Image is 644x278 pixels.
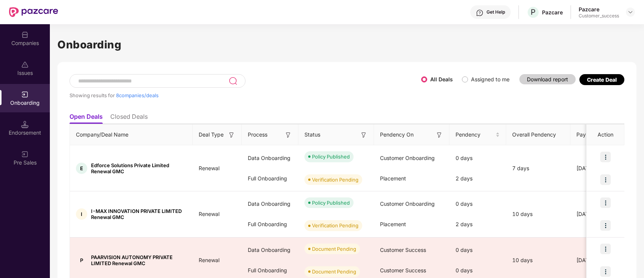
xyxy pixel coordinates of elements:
div: Pazcare [542,9,563,16]
span: PAARVISION AUTONOMY PRIVATE LIMITED Renewal GMC [91,254,187,266]
span: Placement [380,175,406,182]
div: 2 days [449,214,506,235]
div: 10 days [506,210,570,218]
img: svg+xml;base64,PHN2ZyBpZD0iSXNzdWVzX2Rpc2FibGVkIiB4bWxucz0iaHR0cDovL3d3dy53My5vcmcvMjAwMC9zdmciIH... [21,61,29,68]
span: Renewal [193,165,225,171]
button: Download report [519,74,576,84]
img: svg+xml;base64,PHN2ZyB3aWR0aD0iMjAiIGhlaWdodD0iMjAiIHZpZXdCb3g9IjAgMCAyMCAyMCIgZmlsbD0ibm9uZSIgeG... [21,151,29,158]
span: Renewal [193,257,225,263]
span: Edforce Solutions Private Limited Renewal GMC [91,162,187,174]
div: 0 days [449,194,506,214]
span: Payment Done [576,130,615,139]
img: icon [600,152,611,162]
img: svg+xml;base64,PHN2ZyB3aWR0aD0iMjQiIGhlaWdodD0iMjUiIHZpZXdCb3g9IjAgMCAyNCAyNSIgZmlsbD0ibm9uZSIgeG... [229,76,237,85]
span: Process [248,130,267,139]
th: Company/Deal Name [70,124,193,145]
div: Policy Published [312,199,350,207]
div: Document Pending [312,245,356,253]
img: icon [600,174,611,185]
div: I [76,208,87,220]
li: Closed Deals [110,113,148,124]
img: svg+xml;base64,PHN2ZyB3aWR0aD0iMTYiIGhlaWdodD0iMTYiIHZpZXdCb3g9IjAgMCAxNiAxNiIgZmlsbD0ibm9uZSIgeG... [284,131,292,139]
span: Renewal [193,211,225,217]
img: svg+xml;base64,PHN2ZyB3aWR0aD0iMjAiIGhlaWdodD0iMjAiIHZpZXdCb3g9IjAgMCAyMCAyMCIgZmlsbD0ibm9uZSIgeG... [21,91,29,98]
div: Get Help [486,9,505,15]
div: Data Onboarding [242,240,298,260]
div: [DATE] [570,256,627,264]
li: Open Deals [69,113,103,124]
img: svg+xml;base64,PHN2ZyBpZD0iQ29tcGFuaWVzIiB4bWxucz0iaHR0cDovL3d3dy53My5vcmcvMjAwMC9zdmciIHdpZHRoPS... [21,31,29,39]
div: E [76,163,87,174]
div: 0 days [449,148,506,168]
div: Customer_success [579,13,619,19]
div: [DATE] [570,210,627,218]
span: I-MAX INNOVATION PRIVATE LIMITED Renewal GMC [91,208,187,220]
img: icon [600,197,611,208]
div: Create Deal [587,76,617,83]
div: Policy Published [312,153,350,160]
img: svg+xml;base64,PHN2ZyB3aWR0aD0iMTYiIGhlaWdodD0iMTYiIHZpZXdCb3g9IjAgMCAxNiAxNiIgZmlsbD0ibm9uZSIgeG... [436,131,443,139]
div: 0 days [449,240,506,260]
span: Status [304,130,320,139]
div: Full Onboarding [242,214,298,235]
th: Pendency [449,124,506,145]
img: icon [600,266,611,277]
span: Customer Onboarding [380,155,435,161]
label: Assigned to me [471,76,510,82]
span: Customer Success [380,247,426,253]
div: Data Onboarding [242,194,298,214]
img: svg+xml;base64,PHN2ZyBpZD0iRHJvcGRvd24tMzJ4MzIiIHhtbG5zPSJodHRwOi8vd3d3LnczLm9yZy8yMDAwL3N2ZyIgd2... [627,9,633,15]
img: icon [600,220,611,231]
img: svg+xml;base64,PHN2ZyB3aWR0aD0iMTQuNSIgaGVpZ2h0PSIxNC41IiB2aWV3Qm94PSIwIDAgMTYgMTYiIGZpbGw9Im5vbm... [21,121,29,128]
div: Verification Pending [312,176,358,183]
img: New Pazcare Logo [9,7,58,17]
span: Deal Type [199,130,224,139]
span: Placement [380,221,406,227]
th: Action [587,124,624,145]
span: 8 companies/deals [116,92,159,98]
span: Customer Success [380,267,426,273]
img: svg+xml;base64,PHN2ZyB3aWR0aD0iMTYiIGhlaWdodD0iMTYiIHZpZXdCb3g9IjAgMCAxNiAxNiIgZmlsbD0ibm9uZSIgeG... [228,131,235,139]
div: [DATE] [570,164,627,172]
div: Data Onboarding [242,148,298,168]
th: Payment Done [570,124,627,145]
div: Pazcare [579,6,619,13]
img: svg+xml;base64,PHN2ZyBpZD0iSGVscC0zMngzMiIgeG1sbnM9Imh0dHA6Ly93d3cudzMub3JnLzIwMDAvc3ZnIiB3aWR0aD... [476,9,483,17]
div: 10 days [506,256,570,264]
span: Pendency [456,130,494,139]
div: Verification Pending [312,222,358,229]
th: Overall Pendency [506,124,570,145]
div: P [76,255,87,266]
div: Showing results for [69,92,421,98]
div: Document Pending [312,268,356,275]
h1: Onboarding [57,36,636,53]
span: Customer Onboarding [380,200,435,207]
label: All Deals [430,76,453,82]
div: Full Onboarding [242,168,298,189]
div: 7 days [506,164,570,172]
span: Pendency On [380,130,414,139]
img: svg+xml;base64,PHN2ZyB3aWR0aD0iMTYiIGhlaWdodD0iMTYiIHZpZXdCb3g9IjAgMCAxNiAxNiIgZmlsbD0ibm9uZSIgeG... [360,131,368,139]
div: 2 days [449,168,506,189]
img: icon [600,244,611,254]
span: P [531,8,536,17]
